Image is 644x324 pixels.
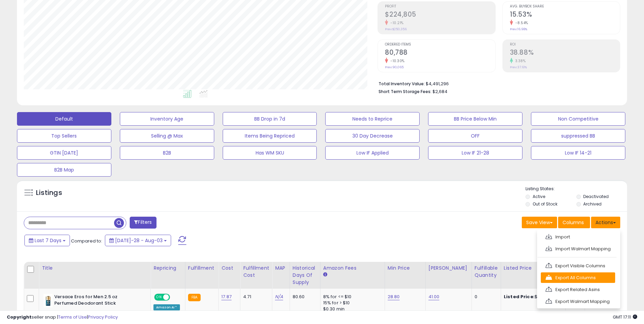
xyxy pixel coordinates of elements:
[325,146,420,160] button: Low IF Applied
[323,272,327,278] small: Amazon Fees.
[385,27,407,31] small: Prev: $250,356
[526,186,627,192] p: Listing States:
[385,5,495,8] span: Profit
[583,194,609,199] label: Deactivated
[42,265,148,272] div: Title
[88,314,118,320] a: Privacy Policy
[428,265,469,272] div: [PERSON_NAME]
[513,58,526,64] small: 3.38%
[541,272,615,283] a: Export All Columns
[428,112,522,126] button: BB Price Below Min
[115,237,163,244] span: [DATE]-28 - Aug-03
[7,314,32,320] strong: Copyright
[388,293,400,300] a: 28.80
[71,238,102,244] span: Compared to:
[293,265,317,286] div: Historical Days Of Supply
[223,112,317,126] button: BB Drop in 7d
[293,294,315,300] div: 80.60
[541,260,615,271] a: Export Visible Columns
[563,219,584,226] span: Columns
[428,146,522,160] button: Low IF 21-28
[541,296,615,307] a: Export Walmart Mapping
[188,294,201,301] small: FBA
[533,194,545,199] label: Active
[169,294,180,300] span: OFF
[541,284,615,295] a: Export Related Asins
[35,237,61,244] span: Last 7 Days
[325,129,420,143] button: 30 Day Decrease
[379,79,615,87] li: $4,491,296
[591,217,620,228] button: Actions
[388,58,405,64] small: -10.30%
[428,129,522,143] button: OFF
[17,163,111,177] button: B2B Map
[613,314,637,320] span: 2025-08-11 17:11 GMT
[531,112,625,126] button: Non Competitive
[510,49,620,58] h2: 38.88%
[510,11,620,20] h2: 15.53%
[17,146,111,160] button: GTIN [DATE]
[385,65,404,69] small: Prev: 90,065
[275,265,287,272] div: MAP
[275,293,283,300] a: N/A
[120,146,214,160] button: B2B
[130,217,156,229] button: Filters
[388,265,423,272] div: Min Price
[120,129,214,143] button: Selling @ Max
[24,235,70,246] button: Last 7 Days
[54,294,137,308] b: Versace Eros for Men 2.5 oz Perfumed Deodorant Stick
[120,112,214,126] button: Inventory Age
[504,294,560,300] div: $28.85
[510,27,527,31] small: Prev: 16.98%
[433,88,447,95] span: $2,684
[510,65,527,69] small: Prev: 37.61%
[43,294,53,307] img: 41wGMWY4m7L._SL40_.jpg
[385,43,495,47] span: Ordered Items
[388,20,404,25] small: -10.21%
[223,146,317,160] button: Has WM SKU
[243,265,269,279] div: Fulfillment Cost
[428,293,440,300] a: 41.00
[323,294,380,300] div: 8% for <= $10
[243,294,267,300] div: 4.71
[541,244,615,254] a: Import Walmart Mapping
[323,300,380,306] div: 15% for > $10
[221,293,232,300] a: 17.87
[17,112,111,126] button: Default
[475,294,496,300] div: 0
[379,89,431,94] b: Short Term Storage Fees:
[223,129,317,143] button: Items Being Repriced
[385,11,495,20] h2: $224,805
[531,146,625,160] button: Low IF 14-21
[323,265,382,272] div: Amazon Fees
[385,49,495,58] h2: 80,788
[221,265,237,272] div: Cost
[7,314,118,321] div: seller snap | |
[475,265,498,279] div: Fulfillable Quantity
[504,265,563,272] div: Listed Price
[541,232,615,242] a: Import
[531,129,625,143] button: suppressed BB
[558,217,590,228] button: Columns
[155,294,163,300] span: ON
[504,293,535,300] b: Listed Price:
[522,217,557,228] button: Save View
[325,112,420,126] button: Needs to Reprice
[379,81,425,87] b: Total Inventory Value:
[17,129,111,143] button: Top Sellers
[153,265,182,272] div: Repricing
[510,5,620,8] span: Avg. Buybox Share
[510,43,620,47] span: ROI
[513,20,528,25] small: -8.54%
[105,235,171,246] button: [DATE]-28 - Aug-03
[58,314,87,320] a: Terms of Use
[533,201,557,207] label: Out of Stock
[36,188,62,198] h5: Listings
[188,265,216,272] div: Fulfillment
[583,201,602,207] label: Archived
